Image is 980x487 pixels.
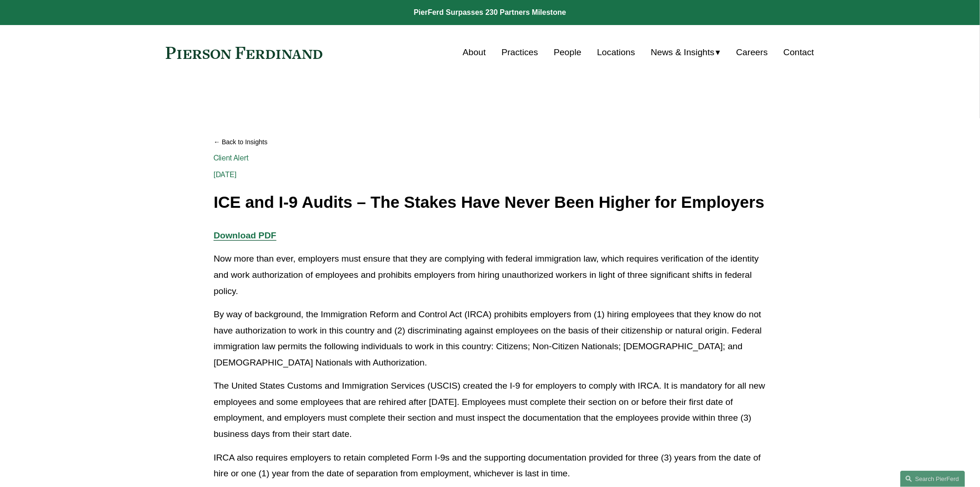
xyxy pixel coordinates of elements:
[502,44,538,61] a: Practices
[214,154,249,162] a: Client Alert
[651,45,715,61] span: News & Insights
[214,251,766,299] p: Now more than ever, employers must ensure that they are complying with federal immigration law, w...
[214,231,276,240] a: Download PDF
[214,170,237,179] span: [DATE]
[214,450,766,482] p: IRCA also requires employers to retain completed Form I-9s and the supporting documentation provi...
[784,44,814,61] a: Contact
[554,44,582,61] a: People
[214,193,766,211] h1: ICE and I-9 Audits – The Stakes Have Never Been Higher for Employers
[214,134,766,150] a: Back to Insights
[900,471,965,487] a: Search this site
[214,307,766,371] p: By way of background, the Immigration Reform and Control Act (IRCA) prohibits employers from (1) ...
[736,44,768,61] a: Careers
[214,378,766,442] p: The United States Customs and Immigration Services (USCIS) created the I-9 for employers to compl...
[651,44,721,61] a: folder dropdown
[463,44,486,61] a: About
[597,44,635,61] a: Locations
